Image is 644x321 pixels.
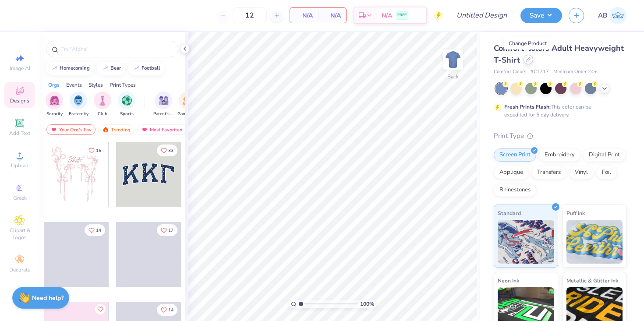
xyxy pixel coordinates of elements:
[94,92,111,117] div: filter for Club
[444,51,462,68] img: Back
[13,194,27,201] span: Greek
[539,148,580,162] div: Embroidery
[531,68,549,76] span: # C1717
[566,208,585,218] span: Puff Ink
[447,73,459,81] div: Back
[10,97,29,104] span: Designs
[153,92,173,117] button: filter button
[553,68,597,76] span: Minimum Order: 24 +
[360,300,374,308] span: 100 %
[60,66,90,71] div: homecoming
[128,62,164,75] button: football
[494,166,529,179] div: Applique
[159,95,169,106] img: Parent's Weekend Image
[50,95,60,106] img: Sorority Image
[50,127,57,133] img: most_fav.gif
[183,95,193,106] img: Game Day Image
[118,92,135,117] div: filter for Sports
[382,11,392,20] span: N/A
[69,92,88,117] button: filter button
[157,145,177,156] button: Like
[46,111,63,117] span: Sorority
[609,7,626,24] img: Amelie Bullen
[48,81,60,89] div: Orgs
[494,43,624,65] span: Comfort Colors Adult Heavyweight T-Shirt
[566,276,618,285] span: Metallic & Glitter Ink
[46,92,63,117] div: filter for Sorority
[74,95,83,106] img: Fraternity Image
[97,62,125,75] button: bear
[596,166,617,179] div: Foil
[60,45,173,53] input: Try "Alpha"
[141,127,148,133] img: most_fav.gif
[122,95,132,106] img: Sports Image
[118,92,135,117] button: filter button
[168,148,173,153] span: 33
[168,228,173,233] span: 17
[583,148,626,162] div: Digital Print
[504,37,552,49] div: Change Product
[566,220,623,264] img: Puff Ink
[142,66,160,71] div: football
[157,304,177,316] button: Like
[137,124,187,135] div: Most Favorited
[9,130,30,137] span: Add Text
[95,304,106,314] button: Like
[110,81,136,89] div: Print Types
[157,224,177,236] button: Like
[11,162,28,169] span: Upload
[88,81,103,89] div: Styles
[323,11,341,20] span: N/A
[397,12,407,18] span: FREE
[85,145,105,156] button: Like
[494,148,536,162] div: Screen Print
[66,81,82,89] div: Events
[504,103,551,110] strong: Fresh Prints Flash:
[168,308,173,312] span: 14
[177,92,198,117] button: filter button
[177,111,198,117] span: Game Day
[46,124,96,135] div: Your Org's Fav
[233,7,267,23] input: – –
[98,95,107,106] img: Club Image
[598,11,607,21] span: AB
[98,124,134,135] div: Trending
[69,92,88,117] div: filter for Fraternity
[494,183,536,197] div: Rhinestones
[295,11,313,20] span: N/A
[153,111,173,117] span: Parent's Weekend
[32,294,64,302] strong: Need help?
[102,127,109,133] img: trending.gif
[102,66,109,71] img: trend_line.gif
[494,131,626,141] div: Print Type
[177,92,198,117] div: filter for Game Day
[504,103,612,119] div: This color can be expedited for 5 day delivery.
[531,166,566,179] div: Transfers
[46,92,63,117] button: filter button
[498,208,521,218] span: Standard
[10,65,30,72] span: Image AI
[133,66,140,71] img: trend_line.gif
[520,8,562,23] button: Save
[110,66,121,71] div: bear
[94,92,111,117] button: filter button
[96,228,101,233] span: 14
[498,276,519,285] span: Neon Ink
[569,166,594,179] div: Vinyl
[98,111,107,117] span: Club
[69,111,88,117] span: Fraternity
[494,68,526,76] span: Comfort Colors
[153,92,173,117] div: filter for Parent's Weekend
[120,111,134,117] span: Sports
[46,62,94,75] button: homecoming
[598,7,626,24] a: AB
[9,266,30,273] span: Decorate
[96,148,101,153] span: 15
[449,7,514,24] input: Untitled Design
[4,227,35,241] span: Clipart & logos
[85,224,105,236] button: Like
[498,220,554,264] img: Standard
[51,66,58,71] img: trend_line.gif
